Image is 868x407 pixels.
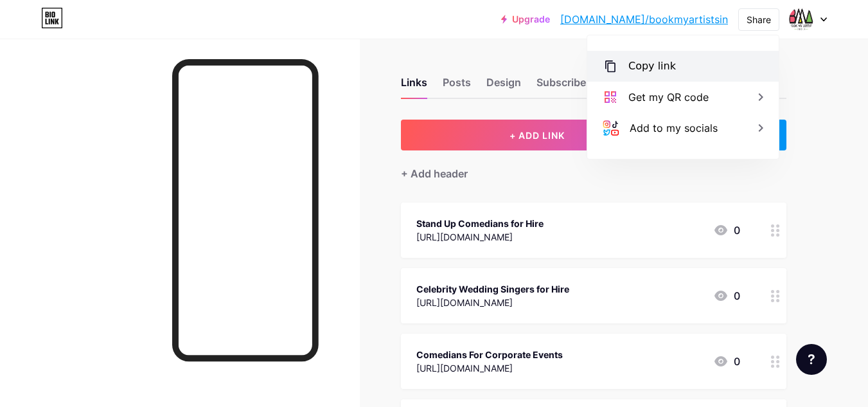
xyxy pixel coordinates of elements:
div: Subscribers [536,75,596,98]
div: Posts [443,75,471,98]
div: Add to my socials [630,120,718,136]
img: bookmyartistsin [789,7,813,32]
div: Celebrity Wedding Singers for Hire [416,282,569,296]
a: Upgrade [501,14,550,24]
div: [URL][DOMAIN_NAME] [416,296,569,309]
div: 0 [713,222,740,238]
div: Get my QR code [628,89,709,105]
div: + Add header [401,166,468,181]
div: Design [486,75,521,98]
a: [DOMAIN_NAME]/bookmyartistsin [560,12,728,27]
div: Links [401,75,427,98]
div: Stand Up Comedians for Hire [416,217,544,230]
div: 0 [713,288,740,303]
div: Share [747,13,771,26]
div: [URL][DOMAIN_NAME] [416,230,544,244]
div: [URL][DOMAIN_NAME] [416,361,563,375]
div: Copy link [628,59,676,74]
div: 0 [713,354,740,369]
button: + ADD LINK [401,120,674,150]
div: Comedians For Corporate Events [416,348,563,361]
span: + ADD LINK [509,130,565,141]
